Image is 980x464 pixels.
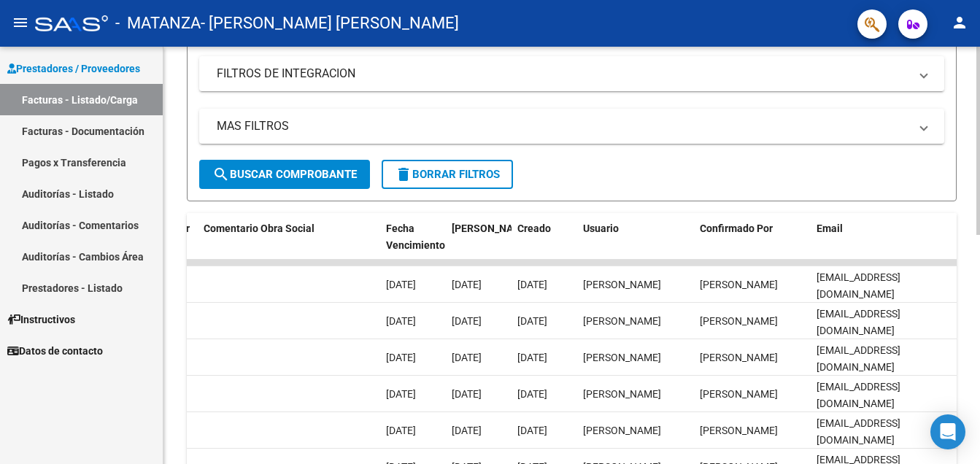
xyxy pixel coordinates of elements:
[700,388,778,400] span: [PERSON_NAME]
[201,7,459,39] span: - [PERSON_NAME] [PERSON_NAME]
[452,352,482,363] span: [DATE]
[204,223,315,234] span: Comentario Obra Social
[583,388,661,400] span: [PERSON_NAME]
[517,425,547,436] span: [DATE]
[512,213,577,277] datatable-header-cell: Creado
[517,352,547,363] span: [DATE]
[7,61,140,77] span: Prestadores / Proveedores
[811,213,957,277] datatable-header-cell: Email
[212,168,357,181] span: Buscar Comprobante
[517,315,547,327] span: [DATE]
[386,223,445,251] span: Fecha Vencimiento
[386,425,416,436] span: [DATE]
[583,425,661,436] span: [PERSON_NAME]
[577,213,694,277] datatable-header-cell: Usuario
[817,417,900,446] span: [EMAIL_ADDRESS][DOMAIN_NAME]
[694,213,811,277] datatable-header-cell: Confirmado Por
[452,425,482,436] span: [DATE]
[817,344,900,373] span: [EMAIL_ADDRESS][DOMAIN_NAME]
[452,388,482,400] span: [DATE]
[517,388,547,400] span: [DATE]
[452,315,482,327] span: [DATE]
[380,213,446,277] datatable-header-cell: Fecha Vencimiento
[700,352,778,363] span: [PERSON_NAME]
[817,308,900,336] span: [EMAIL_ADDRESS][DOMAIN_NAME]
[7,343,103,359] span: Datos de contacto
[817,271,900,300] span: [EMAIL_ADDRESS][DOMAIN_NAME]
[517,279,547,290] span: [DATE]
[583,315,661,327] span: [PERSON_NAME]
[217,118,909,134] mat-panel-title: MAS FILTROS
[951,14,968,31] mat-icon: person
[199,160,370,189] button: Buscar Comprobante
[583,279,661,290] span: [PERSON_NAME]
[386,315,416,327] span: [DATE]
[817,381,900,409] span: [EMAIL_ADDRESS][DOMAIN_NAME]
[12,14,29,31] mat-icon: menu
[452,279,482,290] span: [DATE]
[700,315,778,327] span: [PERSON_NAME]
[817,223,843,234] span: Email
[386,279,416,290] span: [DATE]
[446,213,512,277] datatable-header-cell: Fecha Confimado
[382,160,513,189] button: Borrar Filtros
[115,7,201,39] span: - MATANZA
[198,213,380,277] datatable-header-cell: Comentario Obra Social
[583,223,619,234] span: Usuario
[199,109,944,144] mat-expansion-panel-header: MAS FILTROS
[395,166,412,183] mat-icon: delete
[386,388,416,400] span: [DATE]
[395,168,500,181] span: Borrar Filtros
[7,312,75,328] span: Instructivos
[700,279,778,290] span: [PERSON_NAME]
[700,223,773,234] span: Confirmado Por
[386,352,416,363] span: [DATE]
[700,425,778,436] span: [PERSON_NAME]
[517,223,551,234] span: Creado
[199,56,944,91] mat-expansion-panel-header: FILTROS DE INTEGRACION
[217,66,909,82] mat-panel-title: FILTROS DE INTEGRACION
[583,352,661,363] span: [PERSON_NAME]
[212,166,230,183] mat-icon: search
[452,223,530,234] span: [PERSON_NAME]
[930,414,965,449] div: Open Intercom Messenger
